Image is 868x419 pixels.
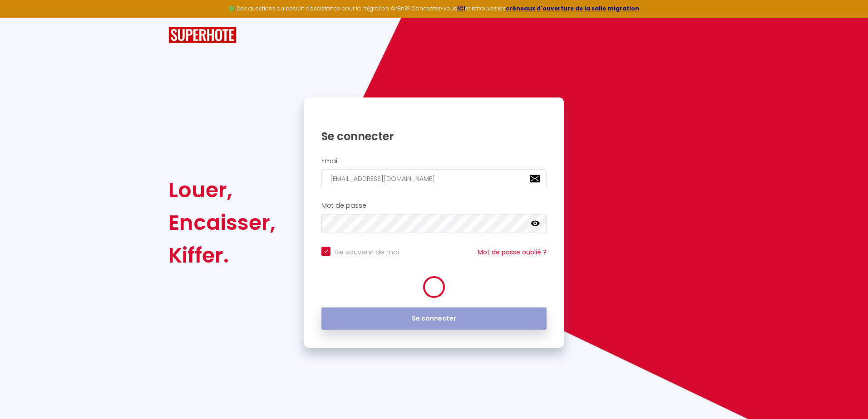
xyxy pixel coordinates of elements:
[321,307,547,330] button: Se connecter
[168,239,276,272] div: Kiffer.
[321,157,547,165] h2: Email
[321,202,547,209] h2: Mot de passe
[321,169,547,188] input: Ton Email
[321,129,547,143] h1: Se connecter
[168,174,276,206] div: Louer,
[168,206,276,239] div: Encaisser,
[457,5,465,12] a: ICI
[168,27,237,44] img: SuperHote logo
[506,5,639,12] a: créneaux d'ouverture de la salle migration
[478,248,547,257] a: Mot de passe oublié ?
